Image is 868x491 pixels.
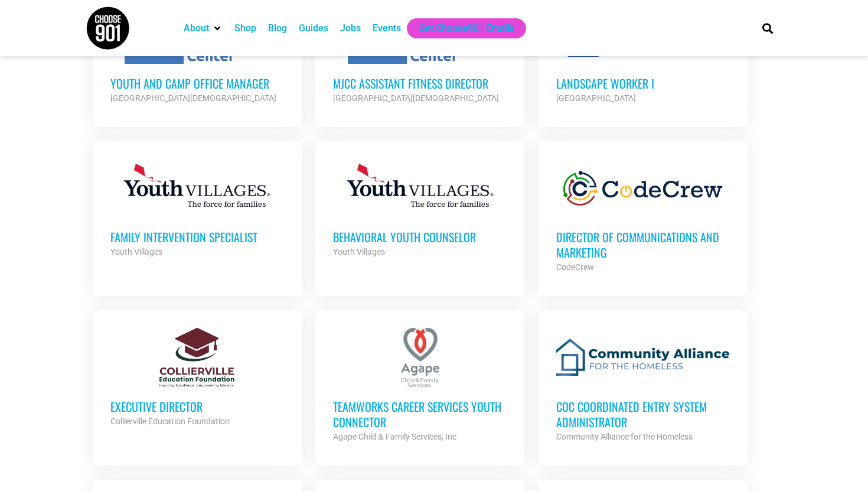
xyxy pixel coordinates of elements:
[333,229,507,245] h3: Behavioral Youth Counselor
[178,18,742,38] nav: Main nav
[234,21,256,35] a: Shop
[178,18,229,38] div: About
[333,76,507,91] h3: MJCC Assistant Fitness Director
[333,399,507,430] h3: TeamWorks Career Services Youth Connector
[333,247,385,256] strong: Youth Villages
[299,21,328,35] a: Guides
[340,21,361,35] a: Jobs
[93,141,302,277] a: Family Intervention Specialist Youth Villages
[556,229,730,260] h3: Director of Communications and Marketing
[110,247,162,256] strong: Youth Villages
[315,310,524,461] a: TeamWorks Career Services Youth Connector Agape Child & Family Services, Inc
[110,399,284,414] h3: Executive Director
[373,21,401,35] a: Events
[556,76,730,91] h3: Landscape Worker I
[758,18,778,38] div: Search
[539,141,748,292] a: Director of Communications and Marketing CodeCrew
[110,76,284,91] h3: Youth and Camp Office Manager
[184,21,209,35] a: About
[93,310,302,446] a: Executive Director Collierville Education Foundation
[556,262,594,272] strong: CodeCrew
[333,93,499,103] strong: [GEOGRAPHIC_DATA][DEMOGRAPHIC_DATA]
[333,432,456,441] strong: Agape Child & Family Services, Inc
[419,21,514,35] a: Get Choose901 Emails
[315,141,524,277] a: Behavioral Youth Counselor Youth Villages
[539,310,748,461] a: CoC Coordinated Entry System Administrator Community Alliance for the Homeless
[110,93,276,103] strong: [GEOGRAPHIC_DATA][DEMOGRAPHIC_DATA]
[556,399,730,430] h3: CoC Coordinated Entry System Administrator
[556,432,693,441] strong: Community Alliance for the Homeless
[110,417,230,426] strong: Collierville Education Foundation
[268,21,287,35] a: Blog
[556,93,636,103] strong: [GEOGRAPHIC_DATA]
[110,229,284,245] h3: Family Intervention Specialist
